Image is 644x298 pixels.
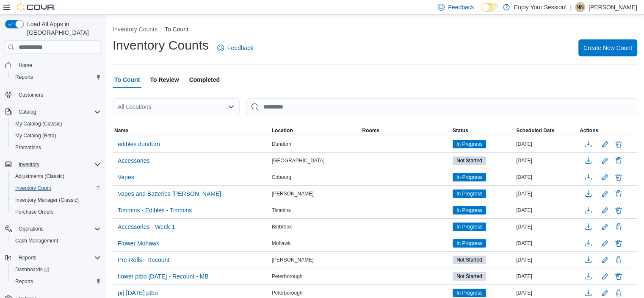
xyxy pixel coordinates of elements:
span: In Progress [453,189,486,198]
span: Catalog [15,107,101,117]
span: Inventory Manager (Classic) [12,195,101,205]
span: Pre-Rolls - Recount [118,256,169,264]
button: Vapes and Batteries [PERSON_NAME] [114,187,224,200]
span: Reports [15,278,33,285]
span: Operations [19,226,44,232]
span: Not Started [456,157,482,164]
span: Not Started [456,273,482,280]
a: Home [15,60,36,70]
button: Operations [2,223,104,235]
a: My Catalog (Beta) [12,131,60,141]
span: Feedback [227,44,253,52]
span: Purchase Orders [12,207,101,217]
h1: Inventory Counts [113,37,209,54]
span: [PERSON_NAME] [272,190,314,197]
span: Adjustments (Classic) [15,173,64,180]
span: My Catalog (Beta) [12,131,101,141]
button: Timmins - Edibles - Timmins [114,204,195,217]
div: [DATE] [514,172,578,182]
button: Vapes [114,171,138,184]
span: In Progress [453,140,486,148]
p: [PERSON_NAME] [589,2,637,12]
span: In Progress [453,173,486,181]
button: To Count [165,26,188,33]
span: Status [453,127,468,134]
span: Inventory Count [15,185,51,192]
span: Dark Mode [481,12,481,12]
span: Adjustments (Classic) [12,171,101,181]
a: Inventory Count [12,183,55,193]
button: Delete [614,271,624,281]
button: Edit count details [600,237,610,250]
button: Create New Count [578,39,637,56]
button: Edit count details [600,204,610,217]
button: Edit count details [600,138,610,150]
span: In Progress [456,223,482,231]
span: Reports [15,253,101,263]
span: Catalog [19,109,36,115]
span: Reports [12,72,101,82]
span: NN [576,2,583,12]
span: Peterborough [272,273,303,280]
span: In Progress [456,206,482,214]
span: Create New Count [583,44,632,52]
button: Delete [614,172,624,182]
button: Delete [614,139,624,149]
input: Dark Mode [481,3,499,12]
a: Inventory Manager (Classic) [12,195,82,205]
a: Feedback [214,39,257,56]
a: My Catalog (Classic) [12,119,66,129]
span: In Progress [456,140,482,148]
button: Edit count details [600,253,610,266]
a: Adjustments (Classic) [12,171,68,181]
div: [DATE] [514,255,578,265]
span: In Progress [453,206,486,214]
span: [GEOGRAPHIC_DATA] [272,157,325,164]
button: Status [451,125,514,136]
span: Timmins - Edibles - Timmins [118,206,192,214]
button: Edit count details [600,154,610,167]
a: Dashboards [12,265,53,275]
button: Inventory [15,159,43,170]
span: Binbrook [272,223,292,230]
button: Catalog [2,106,104,118]
span: Inventory Count [12,183,101,193]
button: Catalog [15,107,39,117]
span: In Progress [456,240,482,247]
nav: An example of EuiBreadcrumbs [113,25,637,35]
span: Home [19,62,32,69]
span: Accessories [118,156,149,165]
button: Edit count details [600,171,610,184]
a: Reports [12,276,36,287]
button: Delete [614,189,624,199]
button: Accessories [114,154,153,167]
span: Promotions [12,142,101,153]
span: Load All Apps in [GEOGRAPHIC_DATA] [24,20,101,37]
span: edibles dundurn [118,140,160,148]
span: Purchase Orders [15,209,54,215]
span: Actions [580,127,598,134]
button: Inventory Counts [113,26,158,33]
span: Reports [19,254,36,261]
button: Delete [614,222,624,232]
button: Edit count details [600,187,610,200]
button: Delete [614,205,624,215]
span: Dashboards [12,265,101,275]
span: Vapes [118,173,134,181]
span: Dashboards [15,266,49,273]
span: In Progress [453,289,486,297]
span: Mohawk [272,240,291,247]
span: Cash Management [15,237,58,244]
button: Inventory Manager (Classic) [8,194,104,206]
span: To Review [150,71,179,88]
span: Name [114,127,128,134]
span: Scheduled Date [516,127,554,134]
button: Operations [15,224,47,234]
button: flower ptbo [DATE] - Recount - MB [114,270,212,283]
div: Nijil Narayanan [575,2,585,12]
span: In Progress [456,173,482,181]
span: flower ptbo [DATE] - Recount - MB [118,272,208,281]
span: In Progress [456,190,482,198]
a: Reports [12,72,36,82]
div: [DATE] [514,139,578,149]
